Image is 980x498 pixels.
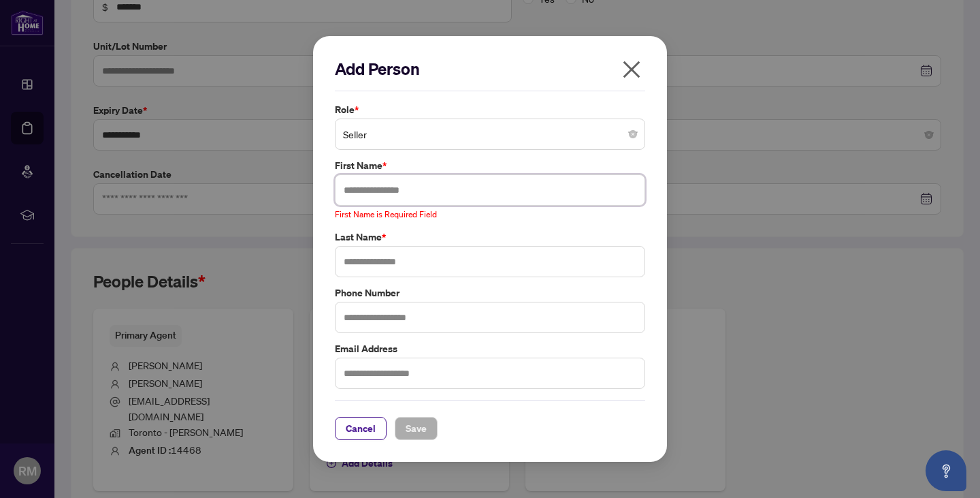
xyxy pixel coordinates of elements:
[335,230,645,245] label: Last Name
[926,450,966,491] button: Open asap
[346,418,376,439] span: Cancel
[335,209,437,219] span: First Name is Required Field
[335,285,645,300] label: Phone Number
[335,417,387,440] button: Cancel
[335,158,645,173] label: First Name
[395,417,438,440] button: Save
[621,59,642,80] span: close
[343,121,637,147] span: Seller
[335,341,645,356] label: Email Address
[629,130,637,138] span: close-circle
[335,102,645,117] label: Role
[335,58,645,80] h2: Add Person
